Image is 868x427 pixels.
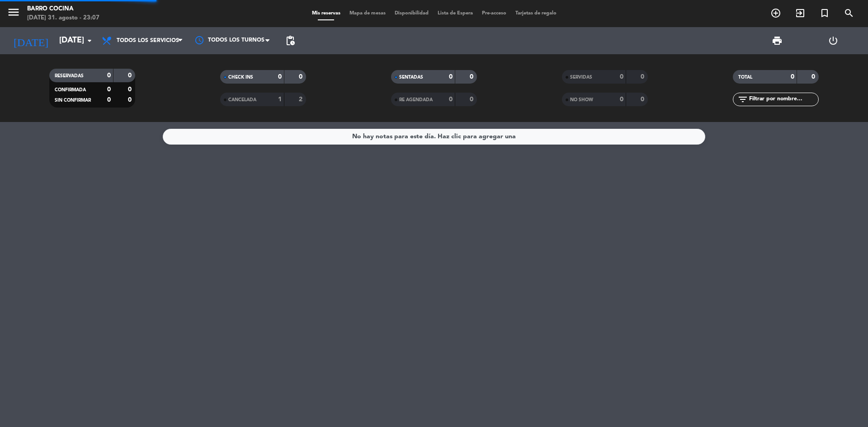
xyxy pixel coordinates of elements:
[128,72,133,79] strong: 0
[770,8,781,19] i: add_circle_outline
[811,74,817,80] strong: 0
[641,96,646,103] strong: 0
[55,88,86,92] span: CONFIRMADA
[844,8,854,19] i: search
[791,74,794,80] strong: 0
[228,75,253,80] span: CHECK INS
[345,11,390,16] span: Mapa de mesas
[107,72,111,79] strong: 0
[55,74,84,78] span: RESERVADAS
[772,35,783,46] span: print
[738,75,752,80] span: TOTAL
[795,8,806,19] i: exit_to_app
[107,97,111,103] strong: 0
[828,35,839,46] i: power_settings_new
[511,11,561,16] span: Tarjetas de regalo
[819,8,830,19] i: turned_in_not
[299,96,304,103] strong: 2
[117,38,179,44] span: Todos los servicios
[805,27,861,54] div: LOG OUT
[570,75,592,80] span: SERVIDAS
[449,96,453,103] strong: 0
[84,35,95,46] i: arrow_drop_down
[299,74,304,80] strong: 0
[477,11,511,16] span: Pre-acceso
[620,74,623,80] strong: 0
[641,74,646,80] strong: 0
[55,98,91,103] span: SIN CONFIRMAR
[7,5,20,19] i: menu
[737,94,748,105] i: filter_list
[307,11,345,16] span: Mis reservas
[352,131,516,142] div: No hay notas para este día. Haz clic para agregar una
[390,11,433,16] span: Disponibilidad
[27,5,99,14] div: Barro Cocina
[278,74,282,80] strong: 0
[620,96,623,103] strong: 0
[470,96,475,103] strong: 0
[399,98,433,102] span: RE AGENDADA
[107,86,111,93] strong: 0
[27,14,99,23] div: [DATE] 31. agosto - 23:07
[278,96,282,103] strong: 1
[399,75,423,80] span: SENTADAS
[285,35,296,46] span: pending_actions
[7,31,55,51] i: [DATE]
[128,86,133,93] strong: 0
[449,74,453,80] strong: 0
[128,97,133,103] strong: 0
[7,5,20,22] button: menu
[433,11,477,16] span: Lista de Espera
[228,98,256,102] span: CANCELADA
[570,98,593,102] span: NO SHOW
[470,74,475,80] strong: 0
[748,94,818,104] input: Filtrar por nombre...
